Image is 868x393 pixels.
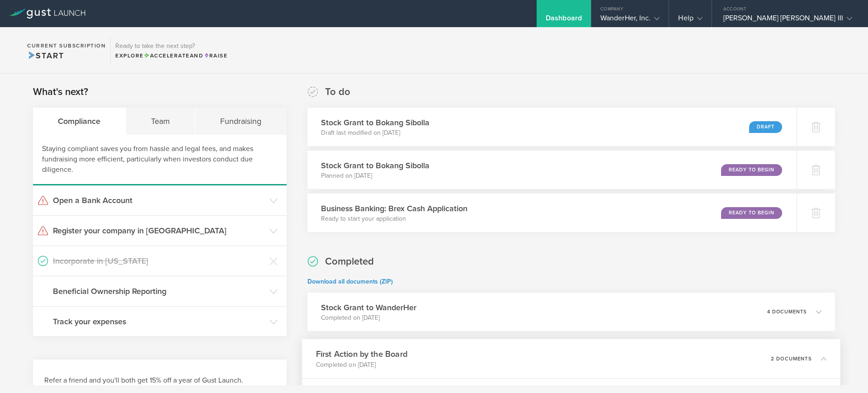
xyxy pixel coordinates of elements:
[27,51,64,61] span: Start
[115,43,227,49] h3: Ready to take the next step?
[678,14,702,27] div: Help
[144,52,204,59] span: and
[321,203,467,214] h3: Business Banking: Brex Cash Application
[53,225,265,237] h3: Register your company in [GEOGRAPHIC_DATA]
[53,194,265,206] h3: Open a Bank Account
[321,117,429,128] h3: Stock Grant to Bokang Sibolla
[33,135,287,185] div: Staying compliant saves you from hassle and legal fees, and makes fundraising more efficient, par...
[771,356,812,361] p: 2 documents
[44,375,275,386] h3: Refer a friend and you'll both get 15% off a year of Gust Launch.
[144,52,190,59] span: Accelerate
[307,278,393,285] a: Download all documents (ZIP)
[27,43,106,48] h2: Current Subscription
[203,52,227,59] span: Raise
[321,160,429,171] h3: Stock Grant to Bokang Sibolla
[749,121,782,133] div: Draft
[767,309,807,314] p: 4 documents
[53,285,265,297] h3: Beneficial Ownership Reporting
[307,108,797,146] div: Stock Grant to Bokang SibollaDraft last modified on [DATE]Draft
[307,194,797,232] div: Business Banking: Brex Cash ApplicationReady to start your applicationReady to Begin
[546,14,582,27] div: Dashboard
[33,108,126,135] div: Compliance
[321,302,416,313] h3: Stock Grant to WanderHer
[316,348,407,360] h3: First Action by the Board
[721,207,782,219] div: Ready to Begin
[325,255,374,268] h2: Completed
[321,171,429,180] p: Planned on [DATE]
[307,151,797,189] div: Stock Grant to Bokang SibollaPlanned on [DATE]Ready to Begin
[316,360,407,369] p: Completed on [DATE]
[115,52,227,60] div: Explore
[321,313,416,322] p: Completed on [DATE]
[53,316,265,327] h3: Track your expenses
[721,164,782,176] div: Ready to Begin
[33,85,88,99] h2: What's next?
[110,36,232,64] div: Ready to take the next step?ExploreAccelerateandRaise
[321,128,429,137] p: Draft last modified on [DATE]
[53,255,265,267] h3: Incorporate in [US_STATE]
[325,85,350,99] h2: To do
[126,108,196,135] div: Team
[321,214,467,223] p: Ready to start your application
[600,14,660,27] div: WanderHer, Inc.
[195,108,287,135] div: Fundraising
[723,14,852,27] div: [PERSON_NAME] [PERSON_NAME] III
